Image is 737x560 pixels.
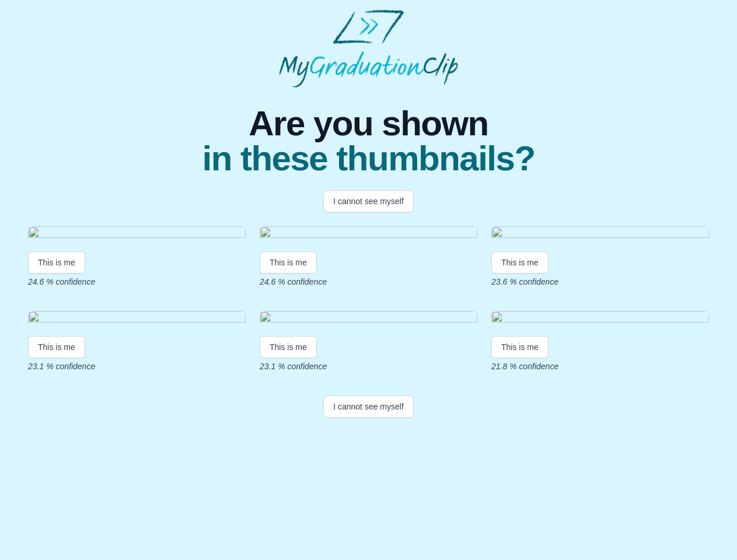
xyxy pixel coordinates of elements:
p: 24.6 % confidence [260,276,477,288]
span: Are you shown [202,106,535,141]
p: 23.1 % confidence [260,360,477,372]
button: This is me [260,251,317,274]
button: This is me [28,251,85,274]
img: 7744cac17ae05ba4f4acbc114a88318491e40670.gif [260,226,477,242]
img: bc034111630a9e17799ea5a4576fb981961ded23.gif [28,311,246,327]
button: I cannot see myself [323,190,414,212]
button: This is me [491,336,549,358]
img: efb8661ddc6727507435313d6ebef4306683c4f1.gif [28,226,246,242]
img: 8c90bf72a8e4a711535b764e75b8a99f97716f71.gif [260,311,477,327]
p: 24.6 % confidence [28,276,246,288]
p: 23.1 % confidence [28,360,246,372]
button: This is me [28,336,85,358]
button: I cannot see myself [323,395,414,418]
p: 21.8 % confidence [491,360,709,372]
button: This is me [491,251,549,274]
img: 21aef7839c06d4532269f70c6588ea4aa2c4a22a.gif [491,226,709,242]
button: This is me [260,336,317,358]
span: in these thumbnails? [202,141,535,176]
img: MyGraduationClip [279,9,459,87]
img: 5c0962f357c8f8f9de3b67c38c81e54858df7aea.gif [491,311,709,327]
p: 23.6 % confidence [491,276,709,288]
